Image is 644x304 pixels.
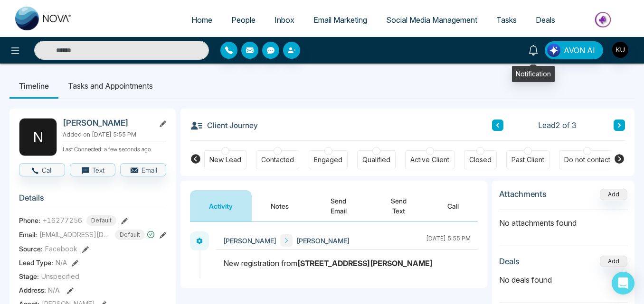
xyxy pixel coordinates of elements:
p: Added on [DATE] 5:55 PM [63,130,166,139]
button: Call [19,163,65,176]
h3: Details [19,193,166,208]
div: N [19,118,57,156]
span: Add [600,190,627,198]
span: Default [86,215,116,226]
li: Tasks and Appointments [58,73,162,99]
p: No attachments found [499,210,627,229]
span: N/A [48,286,60,294]
span: Tasks [496,15,517,25]
a: Deals [526,11,565,29]
button: AVON AI [545,41,603,59]
h3: Attachments [499,189,547,199]
span: Home [191,15,212,25]
div: Engaged [314,155,342,165]
span: Stage: [19,271,39,281]
span: Unspecified [41,271,79,281]
div: Past Client [511,155,544,165]
div: Notification [512,66,555,82]
span: AVON AI [564,45,595,56]
span: Lead Type: [19,258,53,267]
a: People [222,11,265,29]
span: Phone: [19,215,40,225]
h3: Deals [499,257,520,266]
img: Nova CRM Logo [15,7,72,30]
h2: [PERSON_NAME] [63,118,151,128]
img: Market-place.gif [569,9,638,30]
div: Active Client [410,155,449,165]
div: Contacted [261,155,294,165]
div: Closed [469,155,492,165]
span: Address: [19,285,60,295]
a: Home [182,11,222,29]
span: Source: [19,244,43,254]
div: [DATE] 5:55 PM [426,234,471,247]
div: Open Intercom Messenger [612,272,635,295]
button: Notes [252,190,308,221]
button: Send Text [369,190,428,221]
img: Lead Flow [547,44,560,57]
div: Qualified [362,155,390,165]
p: No deals found [499,274,627,286]
img: User Avatar [612,42,628,58]
span: Inbox [275,15,294,25]
a: Tasks [487,11,526,29]
span: Social Media Management [386,15,477,25]
span: Deals [536,15,555,25]
span: Lead 2 of 3 [538,120,577,131]
span: Email: [19,230,37,240]
span: Default [115,230,145,240]
span: +16277256 [43,215,82,225]
span: Email Marketing [313,15,367,25]
span: N/A [56,258,67,267]
span: [PERSON_NAME] [296,236,350,246]
span: People [231,15,256,25]
a: Email Marketing [304,11,377,29]
button: Add [600,256,627,267]
div: New Lead [209,155,241,165]
div: Do not contact [564,155,610,165]
p: Last Connected: a few seconds ago [63,143,166,154]
button: Add [600,189,627,200]
span: [PERSON_NAME] [223,236,276,246]
li: Timeline [9,73,58,99]
span: [EMAIL_ADDRESS][DOMAIN_NAME] [39,230,111,240]
h3: Client Journey [190,118,258,132]
button: Activity [190,190,252,221]
span: Facebook [45,244,77,254]
a: Social Media Management [377,11,487,29]
button: Send Email [308,190,369,221]
button: Call [428,190,478,221]
button: Text [70,163,116,176]
a: Inbox [265,11,304,29]
button: Email [120,163,166,176]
